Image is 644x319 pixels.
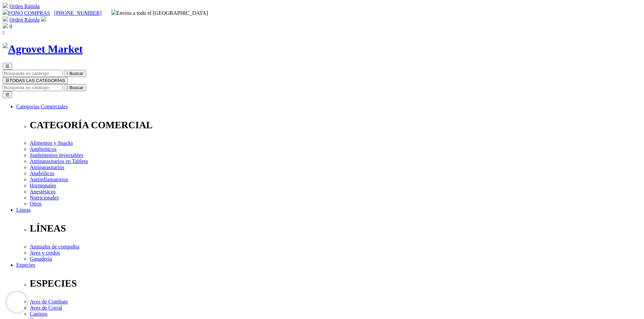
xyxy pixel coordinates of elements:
img: shopping-cart.svg [3,3,8,8]
button: ☰TODAS LAS CATEGORÍAS [3,77,68,84]
a: Categorías Comerciales [16,104,68,109]
img: shopping-bag.svg [3,23,8,28]
span: ☰ [5,64,9,69]
a: Anabólicos [30,170,54,176]
span: ☰ [5,78,9,83]
img: delivery-truck.svg [111,9,117,15]
i:  [67,71,68,76]
button: ☰ [3,91,12,98]
span: Envíos a todo el [GEOGRAPHIC_DATA] [111,10,208,16]
a: Acceda a su cuenta de cliente [41,17,46,23]
a: Aves de Combate [30,299,68,304]
a: Aves de Corral [30,305,62,311]
span: Buscar [70,71,84,76]
p: CATEGORÍA COMERCIAL [30,119,641,131]
button:  Buscar [64,84,86,91]
a: Anestésicos [30,189,55,194]
a: Suplementos inyectables [30,152,84,158]
a: Animales de compañía [30,244,79,249]
a: [PHONE_NUMBER] [54,10,101,16]
a: Orden Rápida [9,3,40,9]
a: Antibióticos [30,146,56,152]
img: shopping-cart.svg [3,16,8,22]
button: ☰ [3,63,12,70]
a: Antiparasitarios [30,164,64,170]
img: user.svg [41,16,46,22]
a: Caninos [30,311,47,317]
a: Orden Rápida [9,17,40,23]
a: FONO COMPRAS [3,10,50,16]
input: Buscar [3,84,63,91]
a: Otros [30,201,42,207]
input: Buscar [3,70,63,77]
p: LÍNEAS [30,223,641,234]
span: Buscar [70,85,84,90]
img: phone.svg [3,9,8,15]
a: Aves y cerdos [30,250,60,256]
p: ESPECIES [30,278,641,289]
i:  [67,85,68,90]
a: Líneas [16,207,31,213]
a: Nutricionales [30,195,59,201]
a: Alimentos y Snacks [30,140,73,146]
a: Ganadería [30,256,52,262]
a: Hormonales [30,183,56,188]
a: Antiparasitarios en Tableta [30,158,88,164]
span: 0 [9,24,12,29]
a: Antiinflamatorios [30,177,68,182]
iframe: Brevo live chat [7,292,27,312]
img: Agrovet Market [3,43,83,55]
i:  [3,30,5,35]
button:  Buscar [64,70,86,77]
a: Especies [16,262,35,268]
